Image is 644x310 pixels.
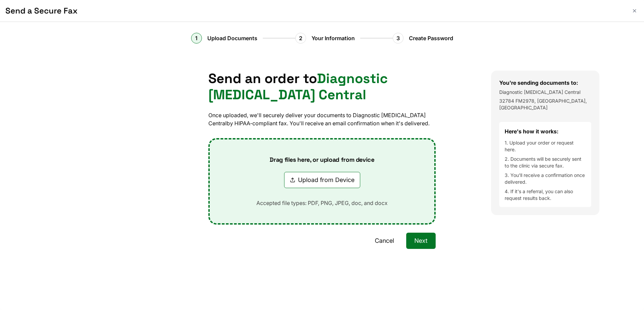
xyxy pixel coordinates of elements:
p: Accepted file types: PDF, PNG, JPEG, doc, and docx [246,199,398,207]
p: 32784 FM2978, [GEOGRAPHIC_DATA], [GEOGRAPHIC_DATA] [499,98,591,111]
div: 1 [191,33,202,44]
div: 3 [393,33,404,44]
button: Upload from Device [284,172,360,188]
p: Diagnostic [MEDICAL_DATA] Central [499,89,591,96]
h1: Send a Secure Fax [5,5,625,16]
li: 3. You'll receive a confirmation once delivered. [505,172,586,185]
li: 4. If it's a referral, you can also request results back. [505,188,586,202]
div: 2 [295,33,306,44]
p: Drag files here, or upload from device [259,156,385,164]
h3: You're sending documents to: [499,79,591,87]
p: Once uploaded, we'll securely deliver your documents to Diagnostic [MEDICAL_DATA] Central by HIPA... [208,111,436,127]
span: Diagnostic [MEDICAL_DATA] Central [208,70,388,103]
li: 2. Documents will be securely sent to the clinic via secure fax. [505,156,586,169]
h4: Here's how it works: [505,127,586,135]
span: Upload Documents [207,34,257,42]
span: Create Password [409,34,453,42]
li: 1. Upload your order or request here. [505,139,586,153]
button: Next [406,233,436,249]
button: Close [630,7,639,15]
button: Cancel [367,233,402,249]
span: Your Information [312,34,355,42]
h1: Send an order to [208,71,436,103]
